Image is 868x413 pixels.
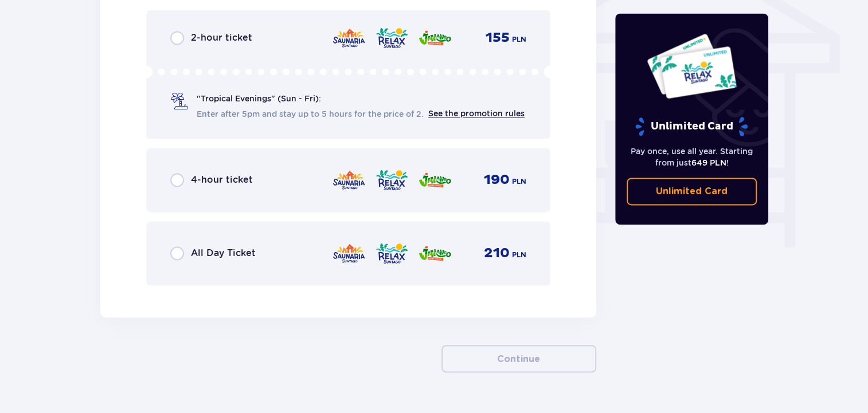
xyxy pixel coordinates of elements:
font: All Day Ticket [191,247,256,258]
img: zone logo [375,241,409,265]
img: zone logo [418,168,452,192]
font: Continue [497,354,540,363]
font: PLN [512,251,526,258]
a: See the promotion rules [428,109,525,118]
font: PLN [512,36,526,43]
a: Unlimited Card [627,178,757,206]
img: zone logo [418,241,452,265]
font: ! [726,159,728,168]
img: zone logo [332,26,366,50]
font: Pay once, use all year. Starting from just [631,147,753,168]
font: Unlimited Card [656,187,728,196]
font: 649 PLN [691,159,726,168]
font: 2-hour ticket [191,32,252,43]
img: zone logo [375,26,409,50]
img: zone logo [332,168,366,192]
font: 190 [484,171,510,188]
font: "Tropical Evenings" (Sun - Fri): [197,94,321,103]
font: PLN [512,178,526,185]
font: 210 [484,245,510,262]
font: 155 [486,29,510,46]
font: Enter after 5pm and stay up to 5 hours for the price of 2. [197,109,424,118]
font: Unlimited Card [650,120,733,133]
img: zone logo [418,26,452,50]
button: Continue [441,345,596,372]
font: 4-hour ticket [191,174,253,185]
img: zone logo [375,168,409,192]
img: zone logo [332,241,366,265]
